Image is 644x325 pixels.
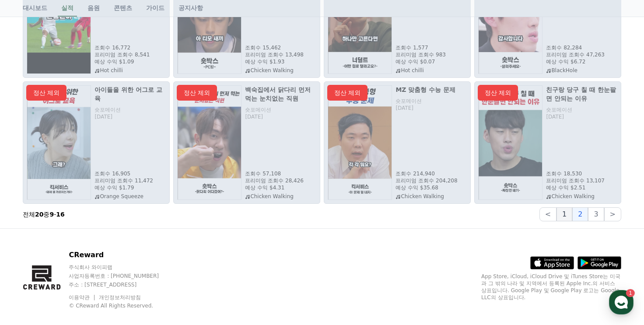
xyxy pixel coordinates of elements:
[56,211,64,218] strong: 16
[69,264,175,271] p: 주식회사 와이피랩
[572,207,588,221] button: 2
[69,273,175,280] p: 사업자등록번호 : [PHONE_NUMBER]
[481,273,621,301] p: App Store, iCloud, iCloud Drive 및 iTunes Store는 미국과 그 밖의 나라 및 지역에서 등록된 Apple Inc.의 서비스 상표입니다. Goo...
[604,207,621,221] button: >
[478,85,518,101] p: 정산 제외
[69,302,175,309] p: © CReward All Rights Reserved.
[539,207,556,221] button: <
[49,211,54,218] strong: 9
[23,210,65,219] p: 전체 중 -
[69,250,175,260] p: CReward
[99,294,141,301] a: 개인정보처리방침
[28,266,33,273] span: 홈
[327,85,367,101] p: 정산 제외
[69,294,96,301] a: 이용약관
[113,252,168,274] a: 설정
[69,281,175,288] p: 주소 : [STREET_ADDRESS]
[556,207,572,221] button: 1
[3,252,58,274] a: 홈
[58,252,113,274] a: 1대화
[588,207,604,221] button: 3
[89,252,92,259] span: 1
[26,85,66,101] p: 정산 제외
[135,266,146,273] span: 설정
[80,266,91,273] span: 대화
[177,85,217,101] p: 정산 제외
[35,211,43,218] strong: 20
